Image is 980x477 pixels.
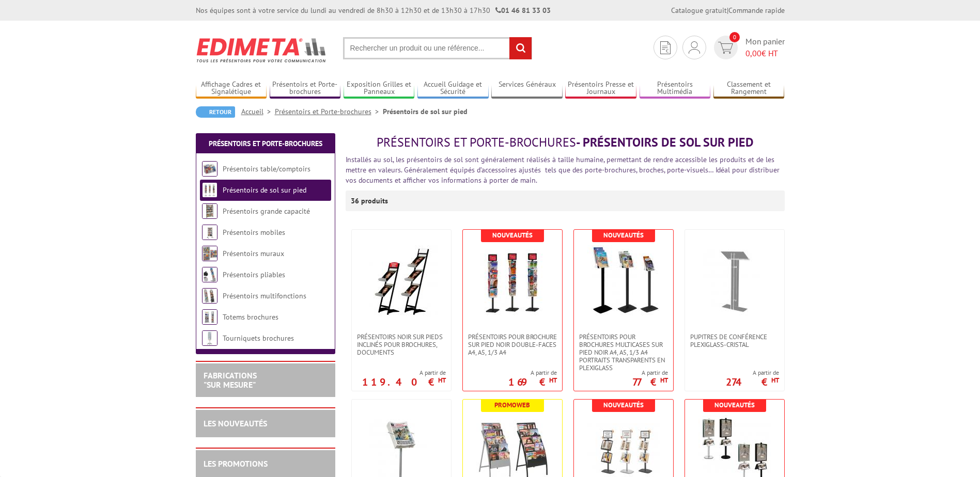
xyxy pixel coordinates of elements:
sup: HT [771,376,779,385]
span: Mon panier [745,36,785,59]
img: Présentoirs de sol sur pied [202,182,217,198]
div: | [671,5,785,15]
sup: HT [549,376,557,385]
div: Nos équipes sont à votre service du lundi au vendredi de 8h30 à 12h30 et de 13h30 à 17h30 [196,5,551,15]
p: 274 € [726,379,779,385]
a: Présentoirs pour brochure sur pied NOIR double-faces A4, A5, 1/3 A4 [463,333,562,356]
a: Présentoirs Multimédia [640,80,711,97]
input: rechercher [509,37,532,59]
b: Nouveautés [714,401,755,409]
span: € HT [745,47,785,59]
span: A partir de [362,369,446,377]
b: Nouveautés [492,231,533,240]
img: devis rapide [689,41,700,54]
img: Totems brochures [202,309,217,325]
a: Totems brochures [223,312,278,322]
img: Présentoirs pour brochures multicases sur pied NOIR A4, A5, 1/3 A4 Portraits transparents en plex... [587,245,660,317]
a: Présentoirs NOIR sur pieds inclinés pour brochures, documents [352,333,451,356]
span: Présentoirs et Porte-brochures [377,134,576,150]
a: Présentoirs muraux [223,249,284,258]
a: Tourniquets brochures [223,333,294,343]
span: Pupitres de conférence plexiglass-cristal [690,333,779,348]
p: 119.40 € [362,379,446,385]
sup: HT [438,376,446,385]
b: Nouveautés [603,231,644,240]
img: Présentoirs NOIR sur pieds inclinés pour brochures, documents [365,245,438,317]
a: Retour [196,106,235,118]
a: Accueil Guidage et Sécurité [417,80,489,97]
img: Présentoirs grande capacité [202,203,217,219]
a: LES PROMOTIONS [204,458,268,469]
span: Présentoirs pour brochure sur pied NOIR double-faces A4, A5, 1/3 A4 [468,333,557,356]
a: Présentoirs de sol sur pied [223,185,306,195]
a: Présentoirs table/comptoirs [223,164,310,173]
span: A partir de [632,369,668,377]
span: Présentoirs NOIR sur pieds inclinés pour brochures, documents [357,333,446,356]
img: Tourniquets brochures [202,330,217,346]
strong: 01 46 81 33 03 [495,6,551,15]
img: Présentoirs pour brochure sur pied NOIR double-faces A4, A5, 1/3 A4 [476,245,549,317]
a: Présentoirs pour brochures multicases sur pied NOIR A4, A5, 1/3 A4 Portraits transparents en plex... [574,333,673,372]
img: devis rapide [660,41,671,54]
a: Présentoirs pliables [223,270,285,279]
img: Présentoirs mobiles [202,225,217,240]
img: Présentoirs multifonctions [202,288,217,304]
a: Commande rapide [728,6,785,15]
span: A partir de [508,369,557,377]
b: Promoweb [494,401,530,409]
a: Services Généraux [491,80,563,97]
img: Edimeta [196,31,328,69]
h1: - Présentoirs de sol sur pied [346,136,785,149]
p: 36 produits [351,190,390,211]
a: Affichage Cadres et Signalétique [196,80,267,97]
img: Présentoirs table/comptoirs [202,161,217,177]
a: FABRICATIONS"Sur Mesure" [204,370,257,390]
p: 77 € [632,379,668,385]
img: devis rapide [718,42,733,54]
a: Pupitres de conférence plexiglass-cristal [685,333,784,348]
img: Présentoirs pliables [202,267,217,282]
a: Présentoirs Presse et Journaux [565,80,636,97]
a: Présentoirs et Porte-brochures [270,80,341,97]
a: Catalogue gratuit [671,6,727,15]
span: Présentoirs pour brochures multicases sur pied NOIR A4, A5, 1/3 A4 Portraits transparents en plex... [579,333,668,372]
a: Accueil [241,107,275,116]
span: 0 [729,32,740,42]
sup: HT [660,376,668,385]
font: Installés au sol, les présentoirs de sol sont généralement réalisés à taille humaine, permettant ... [346,155,780,185]
img: Pupitres de conférence plexiglass-cristal [698,245,771,317]
a: Présentoirs multifonctions [223,291,306,300]
a: devis rapide 0 Mon panier 0,00€ HT [711,36,785,59]
li: Présentoirs de sol sur pied [383,106,468,117]
p: 169 € [508,379,557,385]
a: Classement et Rangement [713,80,785,97]
a: Présentoirs grande capacité [223,206,310,216]
a: Présentoirs et Porte-brochures [209,139,322,148]
span: 0,00 [745,48,761,58]
a: LES NOUVEAUTÉS [204,418,267,428]
input: Rechercher un produit ou une référence... [343,37,532,59]
a: Présentoirs mobiles [223,228,285,237]
a: Présentoirs et Porte-brochures [275,107,383,116]
span: A partir de [726,369,779,377]
b: Nouveautés [603,401,644,409]
a: Exposition Grilles et Panneaux [344,80,415,97]
img: Présentoirs muraux [202,246,217,261]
